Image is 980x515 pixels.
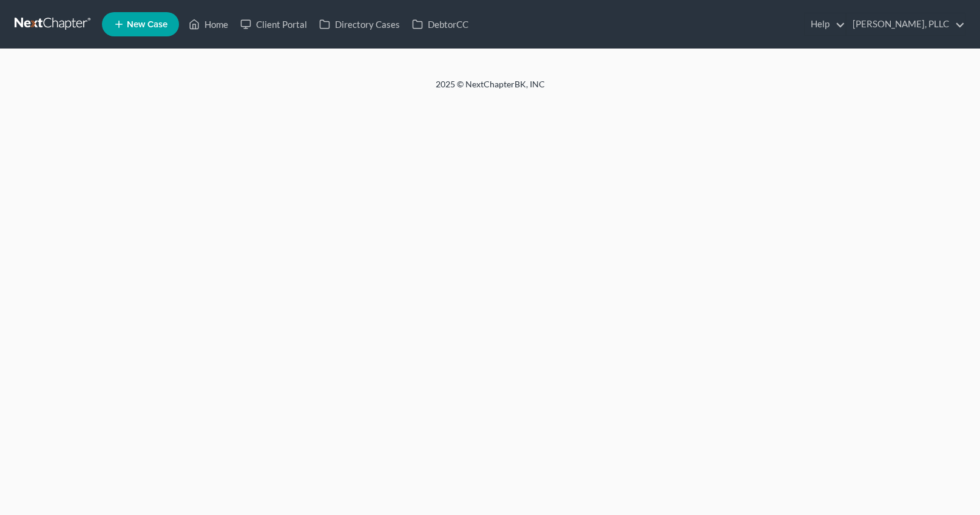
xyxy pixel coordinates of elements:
div: 2025 © NextChapterBK, INC [144,78,836,100]
a: [PERSON_NAME], PLLC [847,13,965,35]
a: Directory Cases [313,13,406,35]
new-legal-case-button: New Case [102,12,179,36]
a: Help [805,13,845,35]
a: DebtorCC [406,13,475,35]
a: Home [183,13,234,35]
a: Client Portal [234,13,313,35]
